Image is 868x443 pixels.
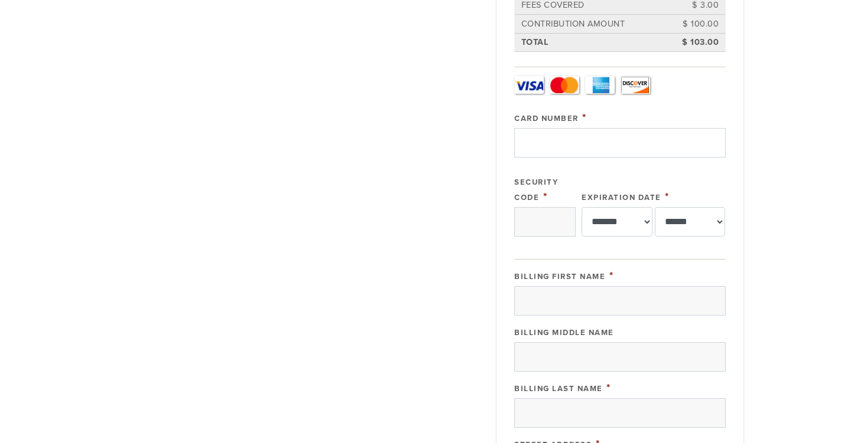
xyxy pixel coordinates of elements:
[582,193,661,202] label: Expiration Date
[543,190,548,203] span: This field is required.
[514,76,544,94] a: Visa
[514,272,605,281] label: Billing First Name
[514,328,614,337] label: Billing Middle Name
[621,76,650,94] a: Discover
[667,16,720,32] td: $ 100.00
[582,111,587,124] span: This field is required.
[550,76,579,94] a: MasterCard
[606,381,611,394] span: This field is required.
[520,16,668,32] td: Contribution Amount
[514,178,558,202] label: Security Code
[655,207,726,237] select: Expiration Date year
[582,207,652,237] select: Expiration Date month
[585,76,615,94] a: Amex
[665,190,670,203] span: This field is required.
[609,269,614,282] span: This field is required.
[514,114,579,123] label: Card Number
[667,34,720,51] td: $ 103.00
[520,34,668,51] td: Total
[514,384,603,393] label: Billing Last Name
